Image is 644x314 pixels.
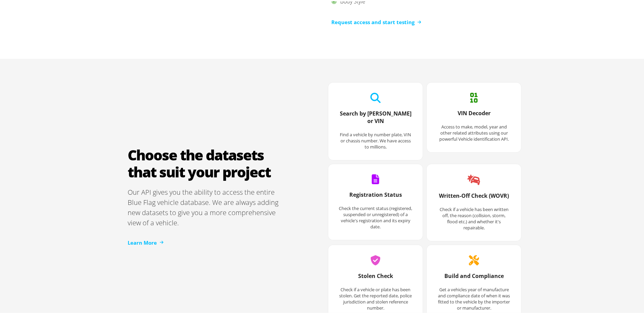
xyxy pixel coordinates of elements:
[128,238,164,245] a: Learn More
[437,191,511,205] h3: Written-Off Check (WOVR)
[338,204,412,228] p: Check the current status (registered, suspended or unregistered) of a vehicle's registration and ...
[437,108,511,122] h3: VIN Decoder
[338,285,412,310] p: Check if a vehicle or plate has been stolen. Get the reported date, police jurisdiction and stole...
[437,205,511,229] p: Check if a vehicle has been written off, the reason (collision, storm, flood etc.) and whether it...
[128,145,284,179] h2: Choose the datasets that suit your project
[338,190,412,204] h3: Registration Status
[437,122,511,141] p: Access to make, model, year and other related attributes using our powerful Vehicle identificatio...
[338,130,412,149] p: Find a vehicle by number plate, VIN or chassis number. We have access to millions.
[331,17,421,25] a: Request access and start testing
[128,186,284,227] p: Our API gives you the ability to access the entire Blue Flag vehicle database. We are always addi...
[437,285,511,310] p: Get a vehicles year of manufacture and compliance date of when it was fitted to the vehicle by th...
[437,271,511,285] h3: Build and Compliance
[338,108,412,130] h3: Search by [PERSON_NAME] or VIN
[338,271,412,285] h3: Stolen Check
